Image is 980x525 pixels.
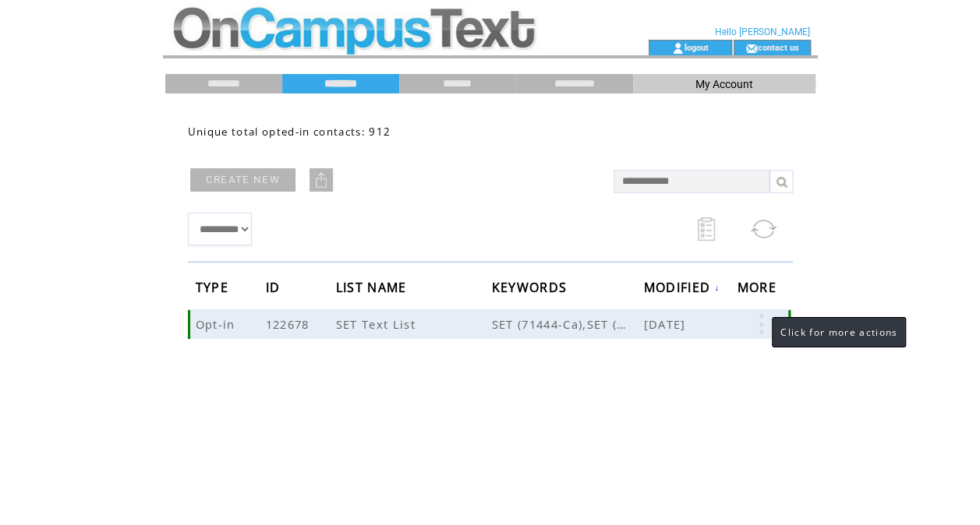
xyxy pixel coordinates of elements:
img: account_icon.gif [672,42,684,55]
a: logout [684,42,708,52]
span: LIST NAME [336,275,411,304]
span: MODIFIED [644,275,715,304]
span: [DATE] [644,316,690,332]
span: Click for more actions [780,326,897,339]
a: contact us [757,42,798,52]
span: SET (71444-Ca),SET (71444-US) [492,316,644,332]
a: KEYWORDS [492,282,571,291]
a: MODIFIED↓ [644,283,720,292]
img: upload.png [313,172,329,188]
span: ID [266,275,285,304]
a: CREATE NEW [190,168,295,192]
span: My Account [695,78,753,90]
span: SET Text List [336,316,419,332]
span: TYPE [196,275,232,304]
span: 122678 [266,316,313,332]
a: ID [266,282,285,291]
span: Opt-in [196,316,239,332]
img: contact_us_icon.gif [745,42,757,55]
span: MORE [738,275,780,304]
span: Hello [PERSON_NAME] [715,26,810,37]
a: LIST NAME [336,282,411,291]
a: TYPE [196,282,232,291]
span: KEYWORDS [492,275,571,304]
span: Unique total opted-in contacts: 912 [188,125,391,139]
